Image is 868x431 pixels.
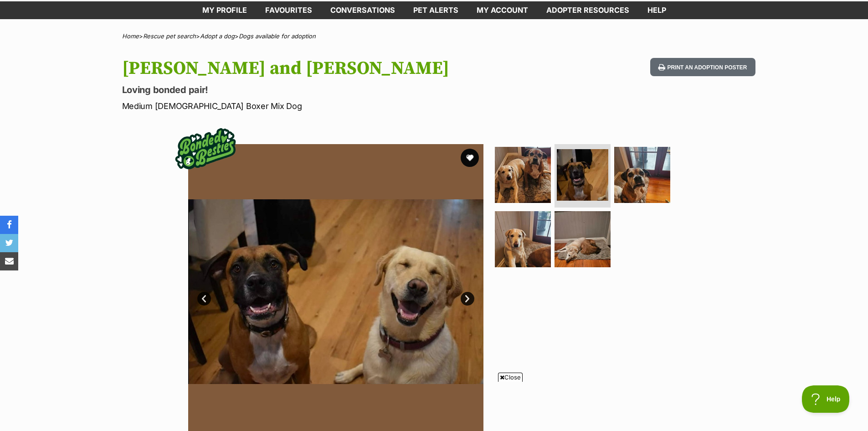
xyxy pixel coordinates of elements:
[498,373,523,382] span: Close
[495,211,551,267] img: Photo of Riley And Lola
[461,149,479,167] button: favourite
[239,32,316,40] a: Dogs available for adoption
[537,1,638,19] a: Adopter resources
[122,32,139,40] a: Home
[122,100,508,112] p: Medium [DEMOGRAPHIC_DATA] Boxer Mix Dog
[557,149,608,201] img: Photo of Riley And Lola
[122,83,508,96] p: Loving bonded pair!
[200,32,235,40] a: Adopt a dog
[461,292,474,306] a: Next
[122,58,508,79] h1: [PERSON_NAME] and [PERSON_NAME]
[193,1,256,19] a: My profile
[614,147,670,203] img: Photo of Riley And Lola
[321,1,404,19] a: conversations
[404,1,467,19] a: Pet alerts
[467,1,537,19] a: My account
[99,33,769,40] div: > > >
[256,1,321,19] a: Favourites
[169,112,242,185] img: bonded besties
[638,1,675,19] a: Help
[495,147,551,203] img: Photo of Riley And Lola
[197,292,211,306] a: Prev
[555,211,611,267] img: Photo of Riley And Lola
[802,385,850,413] iframe: Help Scout Beacon - Open
[213,385,655,426] iframe: Advertisement
[143,32,196,40] a: Rescue pet search
[650,58,755,77] button: Print an adoption poster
